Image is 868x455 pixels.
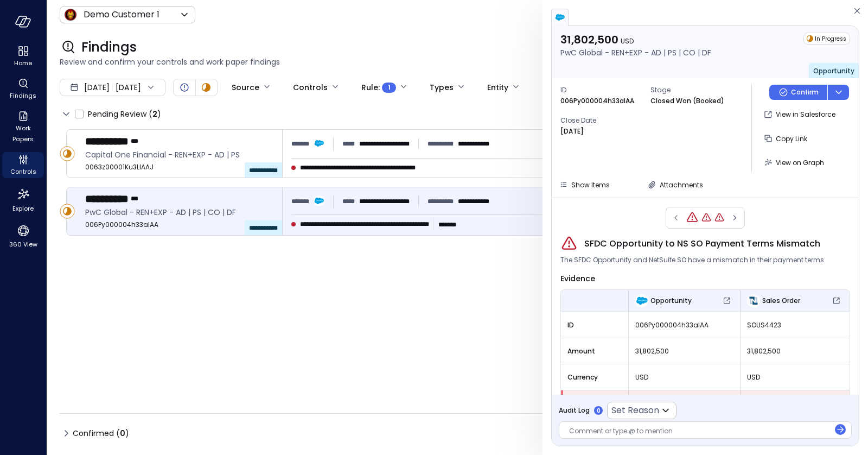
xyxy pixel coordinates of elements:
div: In Progress [803,33,850,45]
p: View in Salesforce [776,109,835,120]
button: dropdown-icon-button [827,85,849,100]
span: Explore [12,203,34,214]
div: Open [178,81,191,94]
div: Entity [487,78,508,97]
div: ( ) [116,427,129,439]
span: Amount [567,346,622,357]
span: Evidence [560,273,595,284]
span: 006Py000004h33aIAA [635,320,733,331]
p: 0 [597,407,601,415]
p: [DATE] [560,126,584,137]
p: PwC Global - REN+EXP - AD | PS | CO | DF [560,47,711,59]
span: Close Date [560,115,642,126]
span: USD [621,36,634,46]
div: Work Papers [2,109,44,146]
span: Show Items [571,180,610,189]
div: ( ) [149,108,161,120]
img: salesforce [554,12,565,23]
div: Rule : [361,78,396,97]
span: Sales Order [762,295,800,306]
div: Types [430,78,454,97]
span: Currency [567,372,622,383]
span: Home [14,58,32,68]
button: Copy Link [761,129,812,148]
div: In Progress [200,81,213,94]
span: 360 View [9,239,37,250]
span: SOUS4423 [747,320,843,331]
div: SFDC Opportunity to NS SO Payment Terms Mismatch [701,212,712,223]
button: View on Graph [761,153,828,172]
span: Confirmed [73,425,129,442]
p: Closed Won (Booked) [650,96,724,106]
div: In Progress [60,204,75,219]
img: Sales Order [747,294,760,307]
div: SFDC Opportunity to NS SO Payment Terms Mismatch [686,211,699,224]
div: Explore [2,185,44,215]
img: Opportunity [635,294,648,307]
span: Controls [10,166,36,177]
span: Stage [650,85,732,96]
div: In Progress [60,146,75,161]
span: USD [635,372,733,383]
span: Findings [10,90,36,101]
div: MP Opp To Order Form Payment Terms Mismatch [714,212,725,223]
span: SFDC Opportunity to NS SO Payment Terms Mismatch [584,237,820,250]
span: Copy Link [776,134,807,143]
span: ID [560,85,642,96]
span: 1 [388,82,391,93]
div: Controls [2,152,44,178]
button: Confirm [769,85,827,100]
div: Period [542,78,567,97]
span: 0 [120,428,125,439]
span: Opportunity [650,295,692,306]
button: Show Items [555,178,614,191]
div: Findings [2,76,44,102]
span: PwC Global - REN+EXP - AD | PS | CO | DF [85,206,273,218]
span: [DATE] [84,81,110,93]
span: 31,802,500 [635,346,733,357]
span: View on Graph [776,158,824,167]
span: Attachments [660,180,703,189]
span: 31,802,500 [747,346,843,357]
span: 0063z00001Ku3LlAAJ [85,162,273,173]
span: Capital One Financial - REN+EXP - AD | PS [85,149,273,161]
div: Button group with a nested menu [769,85,849,100]
div: Home [2,43,44,69]
p: Set Reason [611,404,659,417]
div: Source [232,78,259,97]
p: Confirm [791,87,819,98]
span: Pending Review [88,105,161,123]
div: 360 View [2,222,44,251]
span: ID [567,320,622,331]
p: 31,802,500 [560,33,711,47]
button: View in Salesforce [761,105,840,124]
span: Audit Log [559,405,590,416]
span: 2 [152,109,157,119]
span: Opportunity [813,66,854,75]
span: Findings [81,39,137,56]
span: USD [747,372,843,383]
button: Attachments [643,178,707,191]
p: Demo Customer 1 [84,8,159,21]
span: Work Papers [7,123,40,144]
img: Icon [64,8,77,21]
span: 006Py000004h33aIAA [85,219,273,230]
p: 006Py000004h33aIAA [560,96,634,106]
div: Controls [293,78,328,97]
span: Review and confirm your controls and work paper findings [60,56,855,68]
span: The SFDC Opportunity and NetSuite SO have a mismatch in their payment terms [560,255,824,266]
